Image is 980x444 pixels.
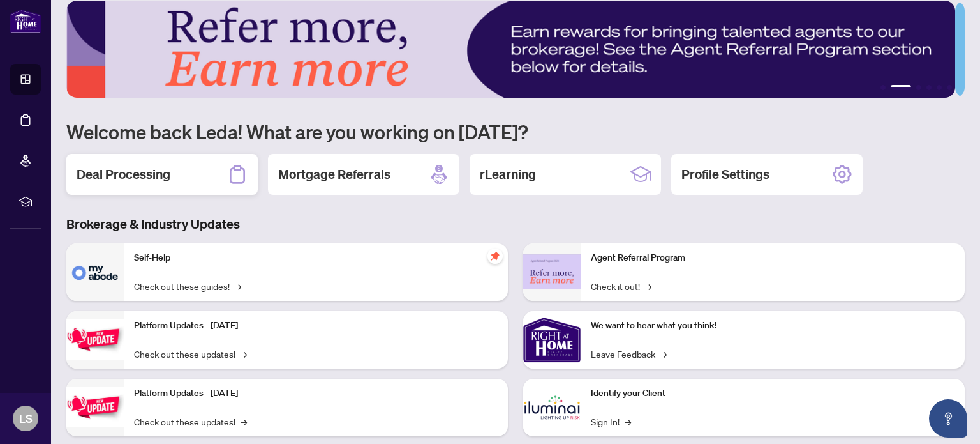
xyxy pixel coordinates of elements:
[278,165,390,183] h2: Mortgage Referrals
[591,279,651,293] a: Check it out!→
[926,85,932,90] button: 4
[591,319,954,333] p: We want to hear what you think!
[241,415,247,429] span: →
[891,85,911,90] button: 2
[645,279,651,293] span: →
[66,319,124,360] img: Platform Updates - July 21, 2025
[591,347,667,361] a: Leave Feedback→
[523,311,581,369] img: We want to hear what you think!
[681,165,769,183] h2: Profile Settings
[487,249,503,264] span: pushpin
[66,387,124,427] img: Platform Updates - July 8, 2025
[660,347,667,361] span: →
[523,379,581,436] img: Identify your Client
[591,251,954,265] p: Agent Referral Program
[235,279,241,293] span: →
[134,251,498,265] p: Self-Help
[947,85,952,90] button: 6
[937,85,942,90] button: 5
[241,347,247,361] span: →
[880,85,886,90] button: 1
[19,410,33,427] span: LS
[134,347,247,361] a: Check out these updates!→
[916,85,921,90] button: 3
[134,319,498,333] p: Platform Updates - [DATE]
[591,387,954,401] p: Identify your Client
[66,243,124,301] img: Self-Help
[66,215,965,233] h3: Brokerage & Industry Updates
[77,165,170,183] h2: Deal Processing
[66,1,955,98] img: Slide 1
[591,415,631,429] a: Sign In!→
[134,387,498,401] p: Platform Updates - [DATE]
[523,254,581,289] img: Agent Referral Program
[66,119,965,144] h1: Welcome back Leda! What are you working on [DATE]?
[134,279,241,293] a: Check out these guides!→
[480,165,536,183] h2: rLearning
[929,399,967,438] button: Open asap
[10,10,41,33] img: logo
[134,415,247,429] a: Check out these updates!→
[625,415,631,429] span: →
